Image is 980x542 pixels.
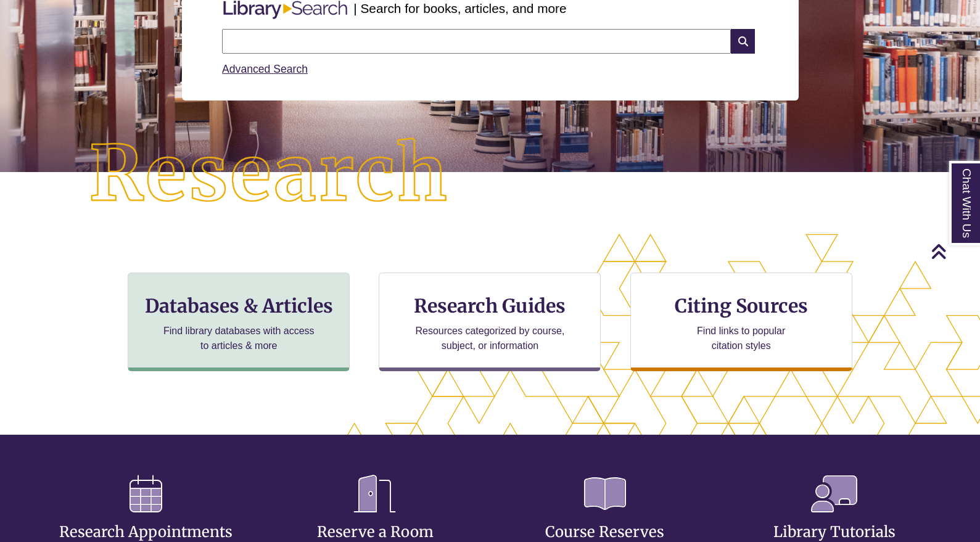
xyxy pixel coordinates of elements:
img: Research [49,98,490,251]
a: Library Tutorials [773,493,896,541]
a: Research Guides Resources categorized by course, subject, or information [379,273,601,371]
a: Research Appointments [59,493,233,541]
h3: Citing Sources [666,294,817,318]
p: Find library databases with access to articles & more [159,324,319,353]
i: Search [731,29,754,54]
a: Databases & Articles Find library databases with access to articles & more [128,273,350,371]
p: Resources categorized by course, subject, or information [410,324,570,353]
a: Citing Sources Find links to popular citation styles [630,273,852,371]
a: Advanced Search [222,63,308,75]
a: Course Reserves [545,493,664,541]
h3: Research Guides [389,294,590,318]
p: Find links to popular citation styles [681,324,801,353]
a: Back to Top [931,243,977,260]
h3: Databases & Articles [138,294,339,318]
a: Reserve a Room [317,493,434,541]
